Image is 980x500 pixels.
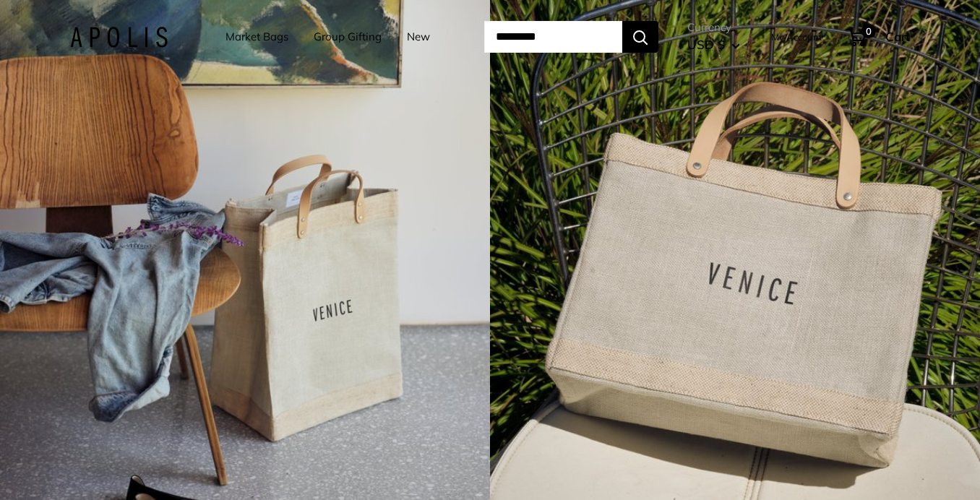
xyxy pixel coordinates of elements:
[687,37,725,52] span: USD $
[225,27,288,47] a: Market Bags
[314,27,382,47] a: Group Gifting
[771,28,822,46] a: My Account
[484,21,622,53] input: Search...
[861,24,876,38] span: 0
[687,33,740,56] button: USD $
[407,27,430,47] a: New
[885,29,910,44] span: Cart
[622,21,658,53] button: Search
[70,27,168,48] img: Apolis
[848,25,910,48] a: 0 Cart
[687,17,740,38] span: Currency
